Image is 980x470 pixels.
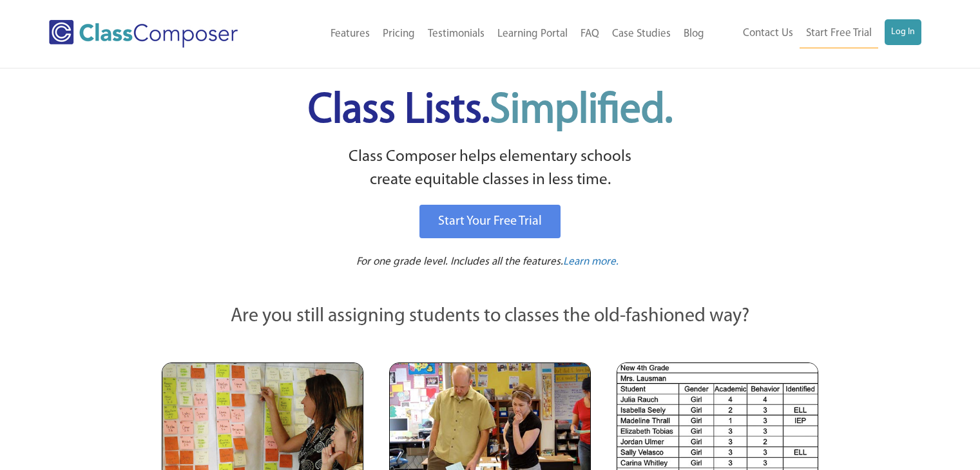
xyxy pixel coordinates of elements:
[438,215,542,228] span: Start Your Free Trial
[376,20,421,48] a: Pricing
[800,19,878,48] a: Start Free Trial
[324,20,376,48] a: Features
[736,19,800,48] a: Contact Us
[606,20,677,48] a: Case Studies
[421,20,491,48] a: Testimonials
[419,205,561,238] a: Start Your Free Trial
[711,19,921,48] nav: Header Menu
[574,20,606,48] a: FAQ
[563,254,619,270] a: Learn more.
[308,90,673,132] span: Class Lists.
[490,90,673,132] span: Simplified.
[279,20,710,48] nav: Header Menu
[563,256,619,267] span: Learn more.
[885,19,921,45] a: Log In
[160,146,821,193] p: Class Composer helps elementary schools create equitable classes in less time.
[356,256,563,267] span: For one grade level. Includes all the features.
[491,20,574,48] a: Learning Portal
[677,20,711,48] a: Blog
[49,20,238,48] img: Class Composer
[162,303,819,331] p: Are you still assigning students to classes the old-fashioned way?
